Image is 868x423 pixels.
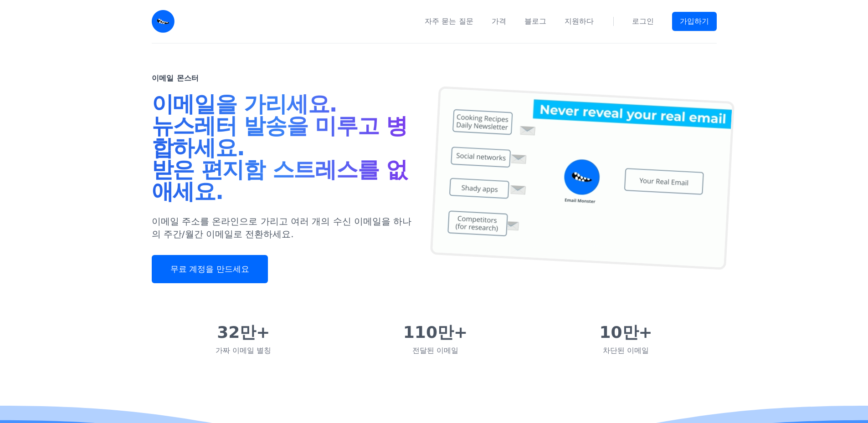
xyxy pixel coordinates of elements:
a: 자주 묻는 질문 [425,16,473,27]
font: 110만+ [403,323,467,341]
img: 임시 메일, 무료 임시 메일, 임시 이메일 [430,86,734,270]
font: 10만+ [600,323,652,341]
font: 가격 [492,17,506,25]
font: 받은 편지함 스트레스를 없애세요. [152,157,407,204]
font: 뉴스레터 발송을 미루고 병합하세요. [152,113,407,160]
font: 이메일 주소를 온라인으로 가리고 여러 개의 수신 이메일을 하나의 주간/월간 이메일로 전환하세요. [152,216,412,240]
a: 블로그 [524,16,546,27]
a: 가입하기 [672,12,717,31]
font: 차단된 이메일 [603,346,649,355]
font: 가입하기 [680,17,709,25]
font: 이메일을 가리세요. [152,91,337,117]
font: 무료 계정을 만드세요 [170,264,249,274]
a: 무료 계정을 만드세요 [152,255,268,283]
font: 가짜 이메일 별칭 [216,346,271,355]
img: 이메일 몬스터 [152,10,175,33]
font: 전달된 이메일 [412,346,458,355]
a: 지원하다 [565,16,594,27]
font: 이메일 몬스터 [152,74,199,82]
font: 32만+ [217,323,270,341]
font: 자주 묻는 질문 [425,17,473,25]
font: 지원하다 [565,17,594,25]
font: 로그인 [632,17,654,25]
font: 블로그 [524,17,546,25]
a: 로그인 [632,16,654,27]
a: 가격 [492,16,506,27]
